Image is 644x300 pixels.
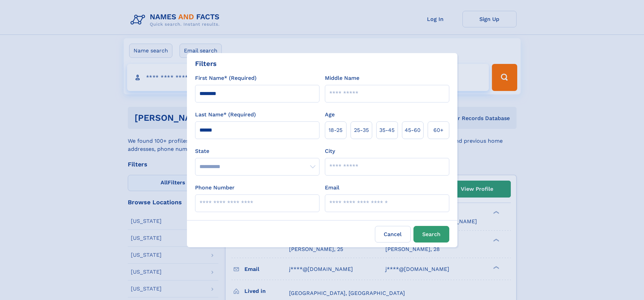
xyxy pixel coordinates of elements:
[433,126,444,134] span: 60+
[325,111,335,119] label: Age
[325,147,335,155] label: City
[195,147,319,155] label: State
[329,126,342,134] span: 18‑25
[195,184,235,192] label: Phone Number
[405,126,421,134] span: 45‑60
[325,184,339,192] label: Email
[375,226,411,243] label: Cancel
[195,59,217,69] div: Filters
[354,126,369,134] span: 25‑35
[325,74,359,82] label: Middle Name
[413,226,449,243] button: Search
[195,74,257,82] label: First Name* (Required)
[379,126,395,134] span: 35‑45
[195,111,256,119] label: Last Name* (Required)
